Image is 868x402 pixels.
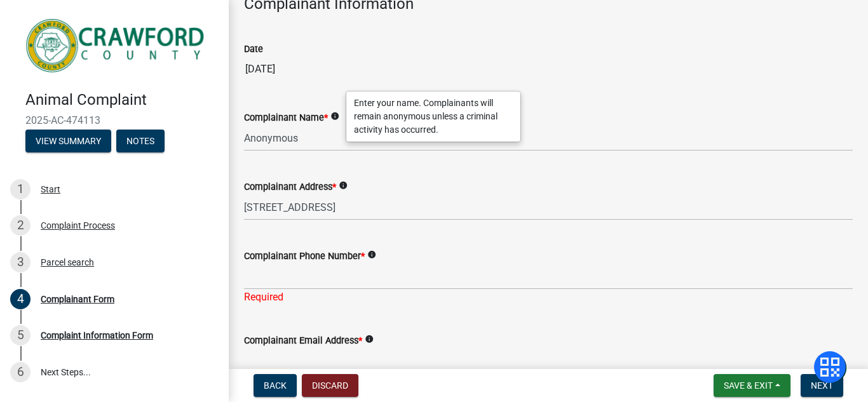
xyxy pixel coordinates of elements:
div: Enter your name. Complainants will remain anonymous unless a criminal activity has occurred. [346,91,520,142]
label: Complainant Email Address [244,337,362,345]
button: Notes [116,130,165,152]
div: Start [41,185,60,194]
wm-modal-confirm: Summary [25,137,111,147]
wm-modal-confirm: Notes [116,137,165,147]
i: info [339,181,348,190]
span: Save & Exit [724,380,773,391]
div: 2 [10,215,31,236]
img: Crawford County, Georgia [25,13,208,77]
div: Complaint Process [41,221,115,230]
button: Back [254,374,297,397]
h4: Animal Complaint [25,91,219,109]
div: 6 [10,362,31,382]
div: 4 [10,289,31,309]
button: View Summary [25,130,111,152]
button: Save & Exit [714,374,790,397]
button: Discard [302,374,358,397]
div: Complainant Form [41,295,114,304]
label: Complainant Phone Number [244,252,365,261]
button: Next [801,374,843,397]
i: info [367,250,376,259]
div: Parcel search [41,258,94,267]
span: 2025-AC-474113 [25,114,203,126]
span: Next [811,380,833,391]
i: info [330,112,339,121]
label: Date [244,45,263,54]
label: Complainant Address [244,183,336,192]
label: Complainant Name [244,114,328,123]
div: 5 [10,325,31,345]
span: Back [264,380,287,391]
div: 1 [10,179,31,199]
i: info [365,335,374,344]
div: 3 [10,252,31,272]
div: Complaint Information Form [41,331,153,340]
div: Required [244,290,853,305]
